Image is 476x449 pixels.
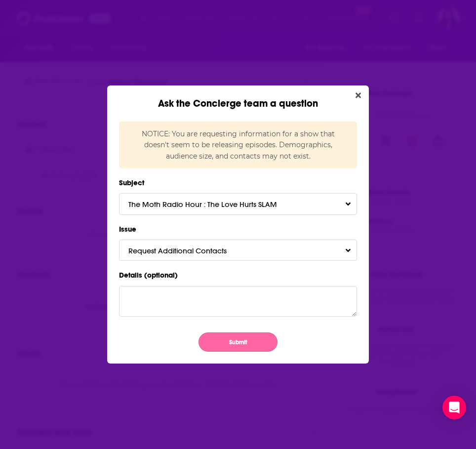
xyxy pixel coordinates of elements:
[352,89,365,102] button: Close
[119,240,357,261] button: Request Additional ContactsToggle Pronoun Dropdown
[128,246,246,255] span: Request Additional Contacts
[119,176,357,189] label: Subject
[119,223,357,236] label: Issue
[119,122,357,168] div: NOTICE: You are requesting information for a show that doesn't seem to be releasing episodes. Dem...
[442,396,466,419] div: Open Intercom Messenger
[128,200,297,209] span: The Moth Radio Hour : The Love Hurts SLAM
[107,85,369,110] div: Ask the Concierge team a question
[119,193,357,214] button: The Moth Radio Hour : The Love Hurts SLAMToggle Pronoun Dropdown
[119,269,357,282] label: Details (optional)
[198,332,278,352] button: Submit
